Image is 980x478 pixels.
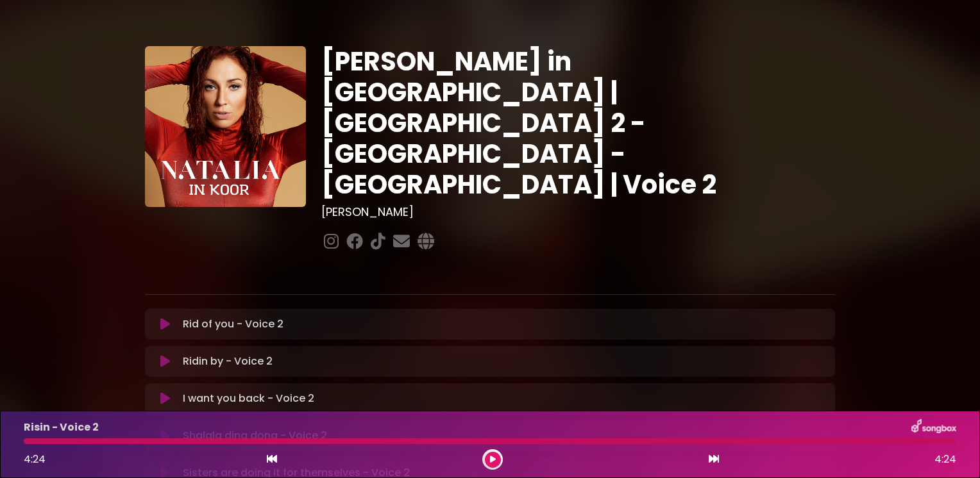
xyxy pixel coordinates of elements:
p: I want you back - Voice 2 [183,391,314,406]
h1: [PERSON_NAME] in [GEOGRAPHIC_DATA] | [GEOGRAPHIC_DATA] 2 - [GEOGRAPHIC_DATA] - [GEOGRAPHIC_DATA] ... [321,46,835,200]
img: songbox-logo-white.png [911,419,956,436]
span: 4:24 [934,452,956,467]
span: 4:24 [24,452,46,466]
p: Rid of you - Voice 2 [183,317,283,332]
img: YTVS25JmS9CLUqXqkEhs [145,46,306,207]
h3: [PERSON_NAME] [321,205,835,219]
p: Ridin by - Voice 2 [183,354,273,369]
p: Risin - Voice 2 [24,420,99,435]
